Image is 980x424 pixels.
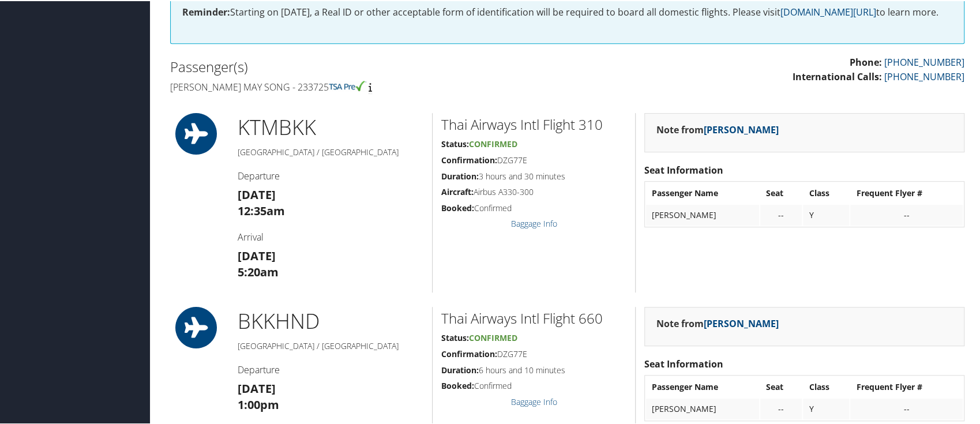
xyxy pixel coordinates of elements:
strong: Status: [441,137,469,148]
h1: BKK HND [238,306,423,335]
strong: Seat Information [644,357,723,369]
h1: KTM BKK [238,112,423,141]
strong: Duration: [441,170,479,181]
th: Class [803,182,849,202]
strong: 1:00pm [238,396,279,411]
th: Passenger Name [646,376,759,396]
a: [PHONE_NUMBER] [884,55,964,67]
h4: Departure [238,362,423,375]
strong: Seat Information [644,163,723,175]
strong: Booked: [441,201,474,212]
a: [PHONE_NUMBER] [884,69,964,82]
th: Frequent Flyer # [850,376,963,396]
td: Y [803,204,849,224]
td: [PERSON_NAME] [646,204,759,224]
a: [PERSON_NAME] [704,122,779,135]
div: -- [856,209,957,219]
td: Y [803,397,849,418]
h5: 3 hours and 30 minutes [441,170,626,181]
strong: [DATE] [238,247,276,262]
span: Confirmed [469,331,517,342]
strong: 5:20am [238,263,279,279]
strong: Phone: [850,55,882,67]
h2: Passenger(s) [170,56,559,76]
th: Passenger Name [646,182,759,202]
th: Seat [760,182,802,202]
h4: [PERSON_NAME] may Song - 233725 [170,80,559,92]
strong: Confirmation: [441,347,497,358]
div: -- [766,403,797,413]
strong: Reminder: [182,5,230,17]
td: [PERSON_NAME] [646,397,759,418]
th: Frequent Flyer # [850,182,963,202]
h4: Departure [238,168,423,181]
h5: [GEOGRAPHIC_DATA] / [GEOGRAPHIC_DATA] [238,339,423,351]
h5: Confirmed [441,379,626,391]
a: [PERSON_NAME] [704,316,779,329]
h4: Arrival [238,230,423,242]
h5: Confirmed [441,201,626,213]
div: -- [766,209,797,219]
span: Confirmed [469,137,517,148]
strong: [DATE] [238,186,276,201]
h5: 6 hours and 10 minutes [441,363,626,375]
th: Seat [760,376,802,396]
strong: Confirmation: [441,153,497,164]
div: -- [856,403,957,413]
strong: [DATE] [238,380,276,395]
img: tsa-precheck.png [329,80,366,90]
a: Baggage Info [510,217,557,228]
strong: International Calls: [793,69,882,82]
h5: [GEOGRAPHIC_DATA] / [GEOGRAPHIC_DATA] [238,145,423,157]
strong: Aircraft: [441,185,474,196]
h5: DZG77E [441,347,626,359]
strong: Status: [441,331,469,342]
strong: Note from [656,316,779,329]
strong: 12:35am [238,202,285,217]
th: Class [803,376,849,396]
a: [DOMAIN_NAME][URL] [780,5,876,17]
h5: DZG77E [441,153,626,165]
p: Starting on [DATE], a Real ID or other acceptable form of identification will be required to boar... [182,4,952,19]
h5: Airbus A330-300 [441,185,626,197]
a: Baggage Info [510,395,557,406]
strong: Duration: [441,363,479,374]
h2: Thai Airways Intl Flight 660 [441,307,626,327]
h2: Thai Airways Intl Flight 310 [441,114,626,133]
strong: Note from [656,122,779,135]
strong: Booked: [441,379,474,390]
